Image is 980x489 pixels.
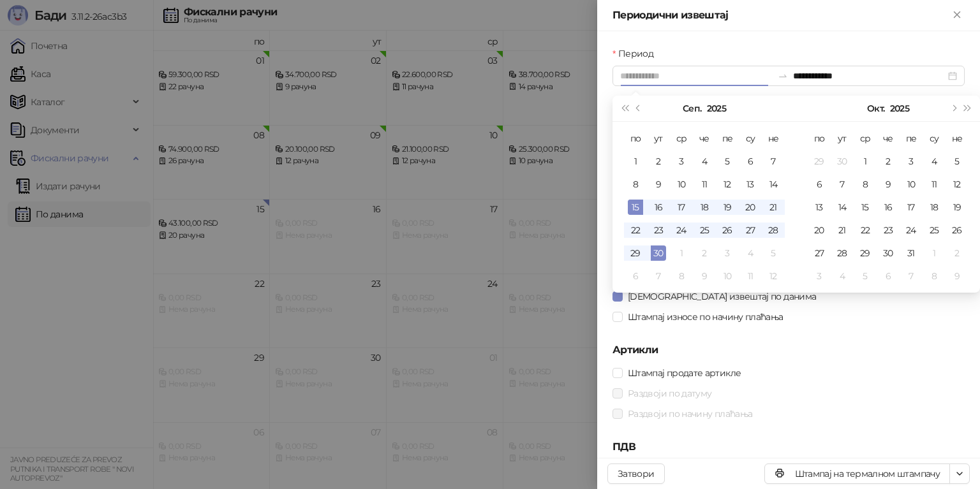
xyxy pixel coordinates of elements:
div: 11 [926,177,942,192]
td: 2025-09-21 [762,196,785,219]
td: 2025-09-12 [716,173,739,196]
div: 23 [651,223,666,238]
td: 2025-10-31 [900,242,923,265]
td: 2025-10-19 [946,196,969,219]
div: 19 [949,200,965,215]
td: 2025-09-30 [831,150,854,173]
td: 2025-10-30 [877,242,900,265]
div: 27 [812,245,827,261]
button: Изабери месец [867,96,884,121]
td: 2025-09-24 [670,219,693,242]
div: 1 [857,154,873,169]
td: 2025-11-06 [877,265,900,288]
td: 2025-09-30 [647,242,670,265]
div: 8 [628,177,643,192]
h5: Артикли [612,342,965,358]
td: 2025-10-02 [693,242,716,265]
span: swap-right [778,71,788,81]
div: 18 [926,200,942,215]
th: пе [900,127,923,150]
div: 6 [628,268,643,284]
td: 2025-09-07 [762,150,785,173]
td: 2025-10-08 [670,265,693,288]
div: 1 [926,245,942,261]
div: 22 [857,223,873,238]
button: Претходни месец (PageUp) [632,96,646,121]
td: 2025-11-08 [923,265,946,288]
td: 2025-10-12 [946,173,969,196]
th: че [877,127,900,150]
td: 2025-09-13 [739,173,762,196]
div: 29 [812,154,827,169]
button: Затвори [607,463,665,484]
td: 2025-10-02 [877,150,900,173]
td: 2025-11-09 [946,265,969,288]
td: 2025-09-19 [716,196,739,219]
div: 3 [720,245,735,261]
span: Раздвоји по начину плаћања [623,407,757,421]
div: 28 [835,245,850,261]
div: 7 [903,268,919,284]
td: 2025-10-07 [831,173,854,196]
td: 2025-09-05 [716,150,739,173]
td: 2025-09-17 [670,196,693,219]
button: Изабери годину [707,96,726,121]
td: 2025-09-29 [624,242,647,265]
td: 2025-10-09 [877,173,900,196]
td: 2025-09-03 [670,150,693,173]
td: 2025-10-20 [808,219,831,242]
div: 9 [651,177,666,192]
div: 6 [880,268,896,284]
td: 2025-10-22 [854,219,877,242]
div: 11 [697,177,712,192]
h5: ПДВ [612,439,965,455]
td: 2025-10-14 [831,196,854,219]
div: 6 [812,177,827,192]
div: 11 [743,268,758,284]
div: 3 [674,154,689,169]
td: 2025-10-08 [854,173,877,196]
div: 25 [926,223,942,238]
div: 4 [743,245,758,261]
td: 2025-09-14 [762,173,785,196]
div: 1 [628,154,643,169]
td: 2025-10-16 [877,196,900,219]
div: 1 [674,245,689,261]
td: 2025-09-16 [647,196,670,219]
div: 8 [857,177,873,192]
th: по [624,127,647,150]
button: Изабери годину [890,96,909,121]
td: 2025-09-20 [739,196,762,219]
td: 2025-09-10 [670,173,693,196]
div: 12 [720,177,735,192]
td: 2025-09-29 [808,150,831,173]
td: 2025-09-15 [624,196,647,219]
div: 4 [835,268,850,284]
th: су [739,127,762,150]
td: 2025-11-02 [946,242,969,265]
td: 2025-10-29 [854,242,877,265]
div: 5 [857,268,873,284]
div: 21 [766,200,781,215]
label: Период [612,47,661,61]
div: 14 [835,200,850,215]
td: 2025-09-27 [739,219,762,242]
button: Следећи месец (PageDown) [946,96,960,121]
div: 27 [743,223,758,238]
div: 9 [880,177,896,192]
div: 4 [926,154,942,169]
th: по [808,127,831,150]
div: 13 [812,200,827,215]
td: 2025-10-06 [624,265,647,288]
td: 2025-10-04 [923,150,946,173]
th: не [946,127,969,150]
th: че [693,127,716,150]
div: 19 [720,200,735,215]
div: 7 [766,154,781,169]
button: Штампај на термалном штампачу [764,463,950,484]
span: [DEMOGRAPHIC_DATA] извештај по данима [623,289,821,303]
th: пе [716,127,739,150]
div: 2 [651,154,666,169]
td: 2025-10-15 [854,196,877,219]
td: 2025-10-05 [946,150,969,173]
